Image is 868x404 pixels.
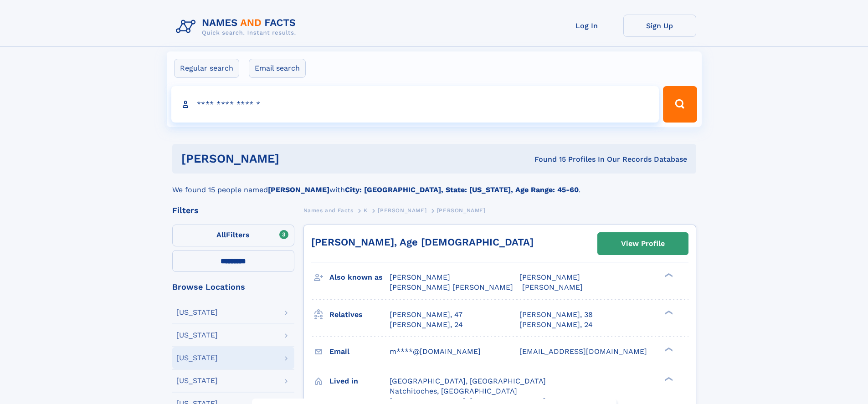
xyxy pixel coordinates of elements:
[329,344,390,359] h3: Email
[171,86,659,123] input: search input
[216,230,226,239] span: All
[311,236,534,248] a: [PERSON_NAME], Age [DEMOGRAPHIC_DATA]
[176,332,218,339] div: [US_STATE]
[663,346,673,352] div: ❯
[522,283,583,291] span: [PERSON_NAME]
[623,15,696,37] a: Sign Up
[437,207,486,214] span: [PERSON_NAME]
[390,320,463,330] a: [PERSON_NAME], 24
[172,283,294,291] div: Browse Locations
[329,307,390,322] h3: Relatives
[663,86,697,123] button: Search Button
[663,309,673,315] div: ❯
[364,205,368,216] a: K
[519,310,593,320] a: [PERSON_NAME], 38
[390,273,450,281] span: [PERSON_NAME]
[378,205,426,216] a: [PERSON_NAME]
[172,174,696,195] div: We found 15 people named with .
[390,377,546,385] span: [GEOGRAPHIC_DATA], [GEOGRAPHIC_DATA]
[407,154,687,164] div: Found 15 Profiles In Our Records Database
[174,59,239,78] label: Regular search
[172,206,294,215] div: Filters
[519,320,593,330] a: [PERSON_NAME], 24
[663,272,673,278] div: ❯
[663,376,673,382] div: ❯
[176,377,218,384] div: [US_STATE]
[176,354,218,362] div: [US_STATE]
[172,15,303,39] img: Logo Names and Facts
[172,225,294,246] label: Filters
[329,373,390,389] h3: Lived in
[598,233,688,255] a: View Profile
[176,309,218,316] div: [US_STATE]
[303,205,354,216] a: Names and Facts
[378,207,426,214] span: [PERSON_NAME]
[550,15,623,37] a: Log In
[345,185,579,194] b: City: [GEOGRAPHIC_DATA], State: [US_STATE], Age Range: 45-60
[621,233,665,254] div: View Profile
[249,59,306,78] label: Email search
[329,270,390,285] h3: Also known as
[519,347,647,356] span: [EMAIL_ADDRESS][DOMAIN_NAME]
[390,310,462,320] a: [PERSON_NAME], 47
[390,387,517,395] span: Natchitoches, [GEOGRAPHIC_DATA]
[268,185,329,194] b: [PERSON_NAME]
[364,207,368,214] span: K
[181,153,407,164] h1: [PERSON_NAME]
[519,273,580,281] span: [PERSON_NAME]
[390,283,513,291] span: [PERSON_NAME] [PERSON_NAME]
